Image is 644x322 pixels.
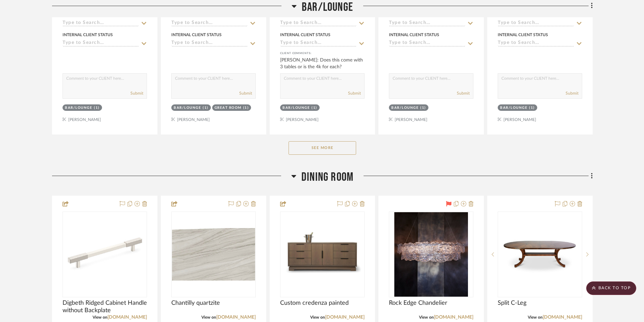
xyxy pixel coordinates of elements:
input: Type to Search… [389,40,465,47]
img: Split C-Leg [498,213,581,296]
div: (1) [420,105,426,110]
div: Bar/Lounge [174,105,201,110]
input: Type to Search… [498,40,574,47]
span: Dining Room [301,170,353,184]
input: Type to Search… [63,20,139,27]
span: View on [528,315,543,319]
span: View on [419,315,434,319]
div: Bar/Lounge [500,105,527,110]
a: [DOMAIN_NAME] [107,315,147,320]
img: Custom credenza painted [281,223,364,286]
scroll-to-top-button: BACK TO TOP [586,281,636,295]
input: Type to Search… [280,40,356,47]
div: Bar/Lounge [282,105,310,110]
button: Submit [457,90,470,96]
div: (1) [94,105,100,110]
input: Type to Search… [280,20,356,27]
div: (1) [312,105,317,110]
div: Internal Client Status [63,32,113,38]
a: [DOMAIN_NAME] [216,315,256,320]
div: Internal Client Status [498,32,548,38]
input: Type to Search… [63,40,139,47]
input: Type to Search… [171,40,248,47]
div: [PERSON_NAME]: Does this come with 3 tables or is the 4k for each? [280,57,365,70]
div: (1) [203,105,208,110]
span: Split C-Leg [498,299,526,307]
a: [DOMAIN_NAME] [325,315,365,320]
span: View on [93,315,107,319]
span: Chantilly quartzite [171,299,220,307]
input: Type to Search… [498,20,574,27]
img: Rock Edge Chandelier [394,212,468,297]
div: (1) [243,105,249,110]
div: Bar/Lounge [391,105,419,110]
div: Great Room [215,105,242,110]
button: Submit [348,90,361,96]
div: Internal Client Status [171,32,222,38]
button: Submit [239,90,252,96]
div: Bar/Lounge [65,105,92,110]
span: View on [310,315,325,319]
span: Custom credenza painted [280,299,349,307]
div: Internal Client Status [280,32,330,38]
span: Rock Edge Chandelier [389,299,447,307]
div: (1) [529,105,535,110]
button: Submit [130,90,143,96]
input: Type to Search… [171,20,248,27]
img: Chantilly quartzite [172,228,255,281]
div: Internal Client Status [389,32,439,38]
a: [DOMAIN_NAME] [543,315,582,320]
button: Submit [566,90,578,96]
span: Digbeth Ridged Cabinet Handle without Backplate [63,299,147,314]
img: Digbeth Ridged Cabinet Handle without Backplate [63,213,146,296]
input: Type to Search… [389,20,465,27]
button: See More [289,141,356,155]
a: [DOMAIN_NAME] [434,315,473,320]
span: View on [201,315,216,319]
